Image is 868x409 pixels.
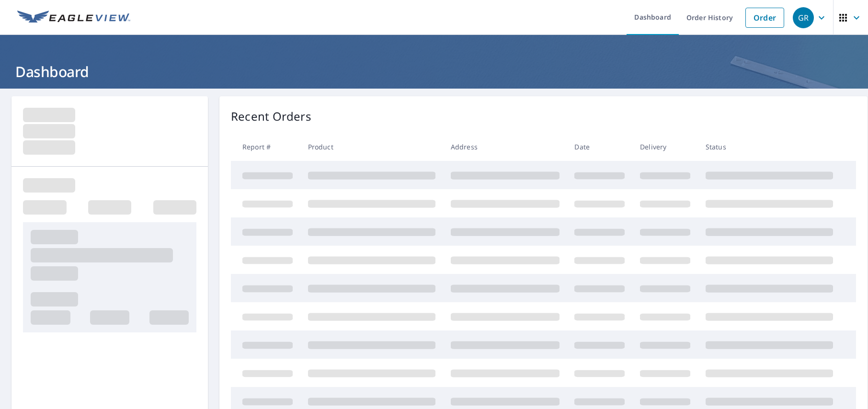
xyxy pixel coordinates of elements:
[567,133,632,161] th: Date
[17,11,130,25] img: EV Logo
[231,133,300,161] th: Report #
[793,7,814,28] div: GR
[745,8,784,28] a: Order
[300,133,443,161] th: Product
[231,108,311,125] p: Recent Orders
[11,62,857,81] h1: Dashboard
[698,133,841,161] th: Status
[632,133,698,161] th: Delivery
[443,133,567,161] th: Address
